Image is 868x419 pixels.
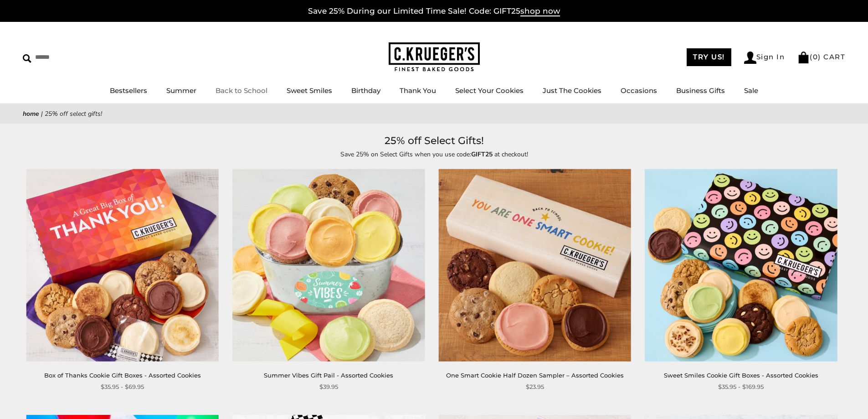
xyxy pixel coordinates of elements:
[44,372,201,379] a: Box of Thanks Cookie Gift Boxes - Assorted Cookies
[308,6,560,16] a: Save 25% During our Limited Time Sale! Code: GIFT25shop now
[23,54,31,63] img: Search
[744,86,758,95] a: Sale
[439,169,631,362] img: One Smart Cookie Half Dozen Sampler – Assorted Cookies
[36,133,832,149] h1: 25% off Select Gifts!
[101,382,144,392] span: $35.95 - $69.95
[110,86,147,95] a: Bestsellers
[400,86,436,95] a: Thank You
[351,86,380,95] a: Birthday
[455,86,524,95] a: Select Your Cookies
[526,382,544,392] span: $23.95
[446,372,624,379] a: One Smart Cookie Half Dozen Sampler – Assorted Cookies
[621,86,657,95] a: Occasions
[166,86,196,95] a: Summer
[744,52,785,64] a: Sign In
[287,86,332,95] a: Sweet Smiles
[319,382,338,392] span: $39.95
[41,109,43,118] span: |
[813,52,818,61] span: 0
[23,109,845,119] nav: breadcrumbs
[23,109,39,118] a: Home
[687,48,731,66] a: TRY US!
[645,169,837,362] img: Sweet Smiles Cookie Gift Boxes - Assorted Cookies
[718,382,764,392] span: $35.95 - $169.95
[471,150,493,159] strong: GIFT25
[264,372,393,379] a: Summer Vibes Gift Pail - Assorted Cookies
[216,86,267,95] a: Back to School
[225,149,644,160] p: Save 25% on Select Gifts when you use code: at checkout!
[389,42,480,72] img: C.KRUEGER'S
[664,372,818,379] a: Sweet Smiles Cookie Gift Boxes - Assorted Cookies
[797,52,810,63] img: Bag
[676,86,725,95] a: Business Gifts
[543,86,601,95] a: Just The Cookies
[232,169,425,362] img: Summer Vibes Gift Pail - Assorted Cookies
[744,52,756,64] img: Account
[797,52,845,61] a: (0) CART
[26,169,219,362] img: Box of Thanks Cookie Gift Boxes - Assorted Cookies
[23,50,131,64] input: Search
[45,109,102,118] span: 25% off Select Gifts!
[520,6,560,16] span: shop now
